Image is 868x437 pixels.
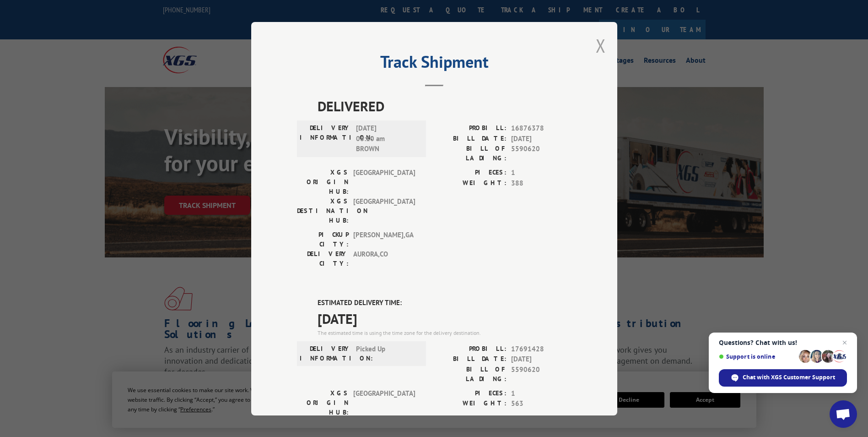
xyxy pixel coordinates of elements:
span: [DATE] [318,308,571,328]
label: BILL DATE: [434,133,507,144]
label: PROBILL: [434,123,507,134]
span: Support is online [719,353,796,360]
span: 5590620 [511,144,571,163]
span: 1 [511,168,571,178]
span: 17691428 [511,344,571,354]
label: DELIVERY INFORMATION: [300,344,351,363]
span: [DATE] [511,133,571,144]
label: PIECES: [434,388,507,399]
label: PICKUP CITY: [297,230,349,249]
div: The estimated time is using the time zone for the delivery destination. [318,328,571,337]
label: XGS DESTINATION HUB: [297,197,349,225]
span: [GEOGRAPHIC_DATA] [353,388,415,417]
span: DELIVERED [318,96,571,116]
label: BILL OF LADING: [434,364,507,383]
span: 1 [511,388,571,399]
label: PROBILL: [434,344,507,354]
div: Open chat [830,400,857,428]
span: [DATE] 08:10 am BROWN [356,123,418,154]
label: DELIVERY INFORMATION: [300,123,351,154]
label: XGS ORIGIN HUB: [297,388,349,417]
label: PIECES: [434,168,507,178]
span: Close chat [839,337,850,348]
label: ESTIMATED DELIVERY TIME: [318,298,571,308]
span: [DATE] [511,354,571,365]
label: BILL DATE: [434,354,507,365]
span: 5590620 [511,364,571,383]
span: 388 [511,178,571,188]
label: DELIVERY CITY: [297,249,349,268]
div: Chat with XGS Customer Support [719,369,847,387]
button: Close modal [596,33,606,58]
span: AURORA , CO [353,249,415,268]
span: Chat with XGS Customer Support [743,373,835,382]
span: [GEOGRAPHIC_DATA] [353,168,415,197]
span: Questions? Chat with us! [719,339,847,346]
label: BILL OF LADING: [434,144,507,163]
label: WEIGHT: [434,178,507,188]
span: 563 [511,399,571,409]
span: Picked Up [356,344,418,363]
label: WEIGHT: [434,399,507,409]
h2: Track Shipment [297,55,571,73]
span: 16876378 [511,123,571,134]
span: [GEOGRAPHIC_DATA] [353,197,415,225]
label: XGS ORIGIN HUB: [297,168,349,197]
span: [PERSON_NAME] , GA [353,230,415,249]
